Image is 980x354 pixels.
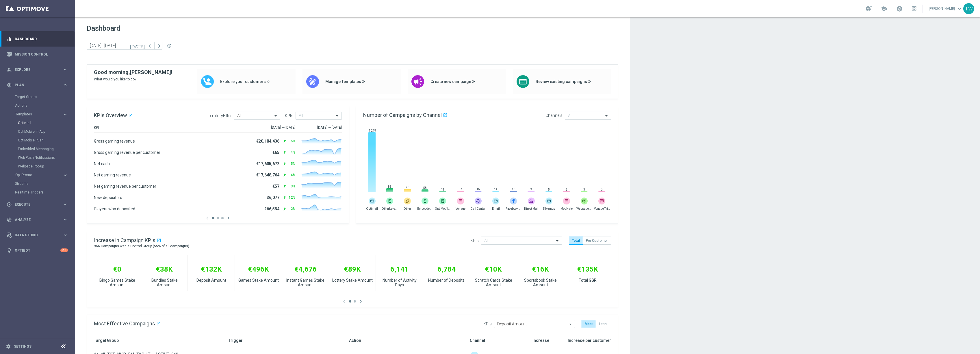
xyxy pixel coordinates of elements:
div: Analyze [7,217,62,222]
a: Optimail [18,121,60,125]
div: Execute [7,202,62,207]
i: keyboard_arrow_right [62,112,68,117]
button: Data Studio keyboard_arrow_right [6,233,68,237]
div: Templates [15,110,75,171]
a: Streams [15,181,60,186]
a: OptiMobile Push [18,138,60,143]
span: school [881,5,887,12]
span: keyboard_arrow_down [956,5,963,12]
i: keyboard_arrow_right [62,217,68,222]
a: Dashboard [15,31,68,47]
a: Web Push Notifications [18,155,60,160]
a: Realtime Triggers [15,190,60,195]
i: track_changes [7,217,12,222]
i: equalizer [7,36,12,42]
i: keyboard_arrow_right [62,67,68,72]
a: Embedded Messaging [18,147,60,151]
div: Optimail [18,119,75,127]
button: track_changes Analyze keyboard_arrow_right [6,217,68,222]
span: OptiPromo [15,173,57,177]
div: Dashboard [7,31,68,47]
button: play_circle_outline Execute keyboard_arrow_right [6,202,68,207]
span: Templates [15,113,57,116]
i: keyboard_arrow_right [62,232,68,238]
div: Data Studio [7,233,62,238]
div: Templates [15,113,62,116]
i: keyboard_arrow_right [62,82,68,88]
span: Explore [15,68,62,71]
button: equalizer Dashboard [6,37,68,41]
a: Optibot [15,243,60,258]
div: Webpage Pop-up [18,162,75,171]
div: Mission Control [7,47,68,62]
a: [PERSON_NAME]keyboard_arrow_down [928,4,963,13]
i: gps_fixed [7,82,12,88]
i: settings [6,344,11,349]
span: Analyze [15,218,62,222]
a: Actions [15,103,60,108]
div: Actions [15,101,75,110]
i: keyboard_arrow_right [62,202,68,207]
i: lightbulb [7,248,12,253]
div: OptiPromo [15,173,62,177]
button: person_search Explore keyboard_arrow_right [6,67,68,72]
div: TW [963,3,974,14]
button: gps_fixed Plan keyboard_arrow_right [6,83,68,87]
button: lightbulb Optibot +10 [6,248,68,253]
span: Plan [15,83,62,87]
div: Realtime Triggers [15,188,75,197]
span: Execute [15,203,62,206]
div: Optibot [7,243,68,258]
div: Explore [7,67,62,72]
button: Templates keyboard_arrow_right [15,112,68,117]
div: +10 [60,248,68,252]
div: OptiMobile Push [18,136,75,145]
a: Target Groups [15,95,60,99]
div: Target Groups [15,93,75,101]
a: OptiMobile In-App [18,129,60,134]
div: OptiMobile In-App [18,127,75,136]
div: Web Push Notifications [18,153,75,162]
span: Data Studio [15,233,62,237]
a: Settings [14,345,31,348]
button: Mission Control [6,52,68,57]
i: play_circle_outline [7,202,12,207]
a: Webpage Pop-up [18,164,60,169]
div: Streams [15,179,75,188]
a: Mission Control [15,47,68,62]
i: keyboard_arrow_right [62,172,68,178]
button: OptiPromo keyboard_arrow_right [15,173,68,177]
i: person_search [7,67,12,72]
div: OptiPromo [15,171,75,179]
div: Embedded Messaging [18,145,75,153]
div: Plan [7,82,62,88]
